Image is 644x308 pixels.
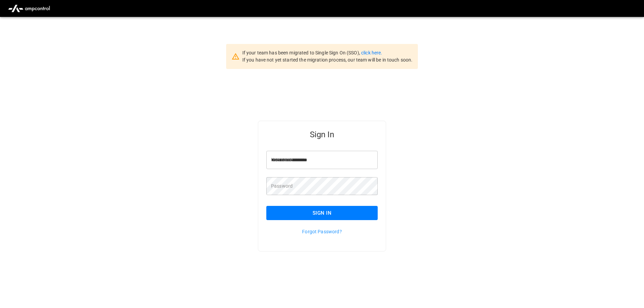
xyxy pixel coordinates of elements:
span: If your team has been migrated to Single Sign On (SSO), [242,50,361,55]
a: click here. [361,50,382,55]
p: Forgot Password? [266,228,378,235]
h5: Sign In [266,129,378,140]
img: ampcontrol.io logo [5,2,53,15]
span: If you have not yet started the migration process, our team will be in touch soon. [242,57,413,63]
button: Sign In [266,206,378,220]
